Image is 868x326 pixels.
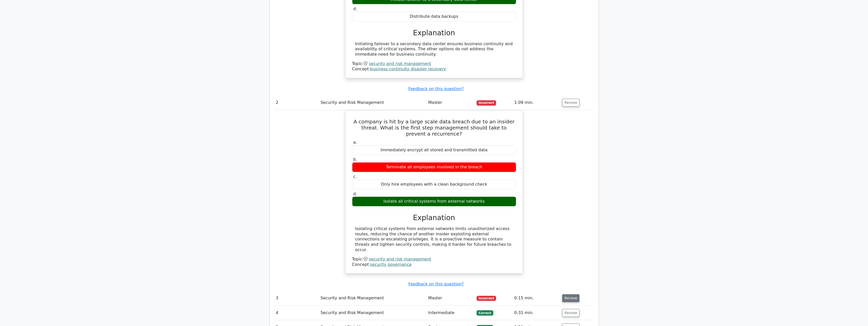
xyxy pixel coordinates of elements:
[319,291,426,305] td: Security and Risk Management
[355,41,513,57] div: Initiating failover to a secondary data center ensures business continuity and availability of cr...
[355,214,513,222] h3: Explanation
[353,6,357,11] span: d.
[512,306,560,320] td: 0:31 min.
[319,95,426,110] td: Security and Risk Management
[352,67,516,72] div: Concept:
[369,61,431,66] a: security and risk management
[352,119,517,137] h5: A company is hit by a large scale data breach due to an insider threat. What is the first step ma...
[426,306,475,320] td: Intermediate
[512,291,560,305] td: 0:15 min.
[477,296,496,301] span: Incorrect
[353,140,357,145] span: a.
[274,291,319,305] td: 3
[512,95,560,110] td: 1:09 min.
[408,86,464,91] a: Feedback on this question?
[352,61,516,67] div: Topic:
[370,67,446,71] a: business continuity disaster recovery
[370,262,412,267] a: security governance
[477,100,496,105] span: Incorrect
[352,262,516,267] div: Concept:
[408,282,464,286] a: Feedback on this question?
[352,12,516,22] div: Distribute data backups
[369,257,431,262] a: security and risk management
[353,191,357,196] span: d.
[353,174,357,179] span: c.
[477,310,493,315] span: Correct
[562,99,579,107] button: Review
[274,95,319,110] td: 2
[353,157,357,162] span: b.
[426,95,475,110] td: Master
[352,162,516,172] div: Terminate all employees involved in the breach
[352,257,516,262] div: Topic:
[352,180,516,189] div: Only hire employees with a clean background check
[352,145,516,155] div: Immediately encrypt all stored and transmitted data
[562,309,579,317] button: Review
[352,197,516,206] div: Isolate all critical systems from external networks
[355,29,513,37] h3: Explanation
[274,306,319,320] td: 4
[562,294,579,302] button: Review
[355,226,513,253] div: Isolating critical systems from external networks limits unauthorized access routes, reducing the...
[426,291,475,305] td: Master
[319,306,426,320] td: Security and Risk Management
